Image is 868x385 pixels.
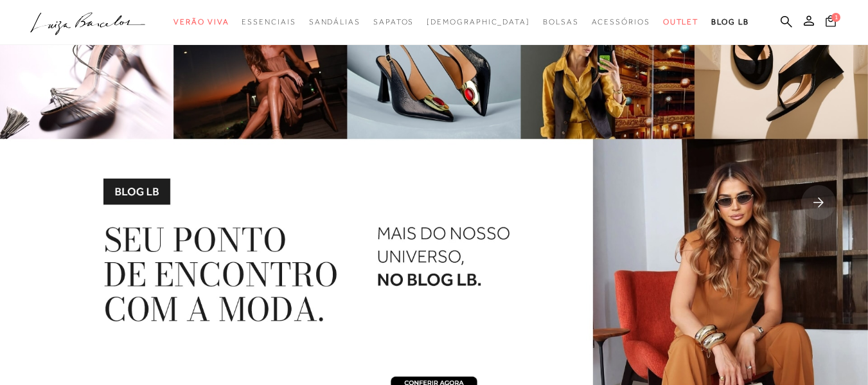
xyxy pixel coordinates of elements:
[543,17,579,26] span: Bolsas
[822,14,840,31] button: 1
[242,10,296,34] a: categoryNavScreenReaderText
[309,17,360,26] span: Sandálias
[831,13,840,22] span: 1
[592,17,650,26] span: Acessórios
[427,17,530,26] span: [DEMOGRAPHIC_DATA]
[711,10,748,34] a: BLOG LB
[427,10,530,34] a: noSubCategoriesText
[242,17,296,26] span: Essenciais
[173,10,229,34] a: categoryNavScreenReaderText
[309,10,360,34] a: categoryNavScreenReaderText
[711,17,748,26] span: BLOG LB
[373,10,414,34] a: categoryNavScreenReaderText
[592,10,650,34] a: categoryNavScreenReaderText
[173,17,229,26] span: Verão Viva
[663,10,699,34] a: categoryNavScreenReaderText
[543,10,579,34] a: categoryNavScreenReaderText
[663,17,699,26] span: Outlet
[373,17,414,26] span: Sapatos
